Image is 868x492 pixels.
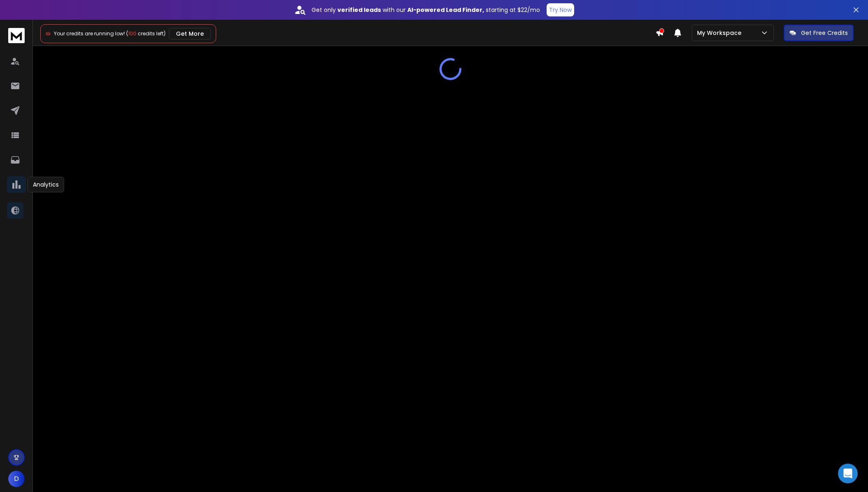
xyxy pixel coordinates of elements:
[8,471,25,487] button: D
[337,6,381,14] strong: verified leads
[8,28,25,43] img: logo
[28,177,64,192] div: Analytics
[128,30,136,37] span: 100
[407,6,484,14] strong: AI-powered Lead Finder,
[126,30,166,37] span: ( credits left)
[784,25,854,41] button: Get Free Credits
[169,28,211,39] button: Get More
[312,6,540,14] p: Get only with our starting at $22/mo
[547,3,574,16] button: Try Now
[549,6,572,14] p: Try Now
[801,29,848,37] p: Get Free Credits
[838,464,858,483] div: Open Intercom Messenger
[54,30,125,37] span: Your credits are running low!
[697,29,745,37] p: My Workspace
